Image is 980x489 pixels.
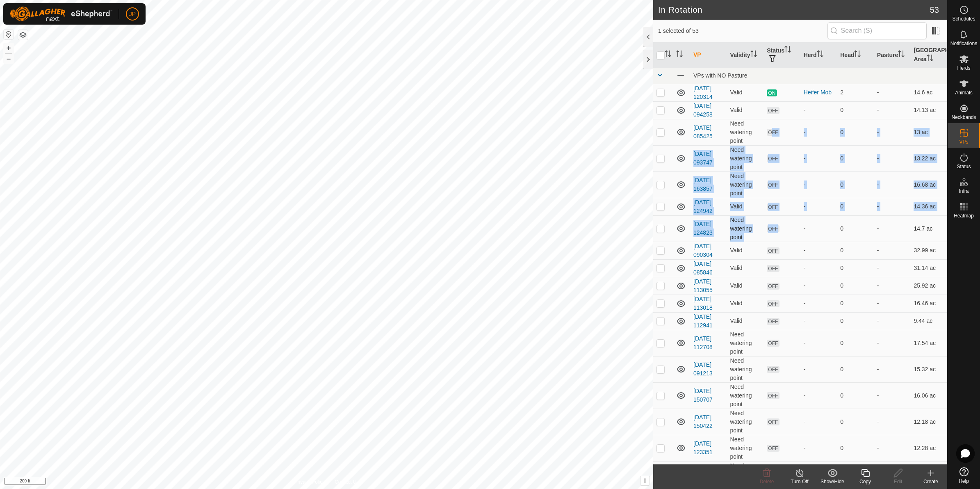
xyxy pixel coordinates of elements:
[874,356,911,382] td: -
[804,224,834,233] div: -
[874,435,911,461] td: -
[950,41,977,46] span: Notifications
[767,225,779,232] span: OFF
[804,444,834,452] div: -
[959,189,969,194] span: Infra
[727,215,764,242] td: Need watering point
[727,277,764,295] td: Valid
[784,47,791,54] p-sorticon: Activate to sort
[693,278,713,293] a: [DATE] 113055
[18,30,28,40] button: Map Layers
[676,52,683,58] p-sorticon: Activate to sort
[727,242,764,259] td: Valid
[874,409,911,435] td: -
[874,382,911,409] td: -
[767,366,779,373] span: OFF
[910,295,947,312] td: 16.46 ac
[837,277,874,295] td: 0
[750,52,757,58] p-sorticon: Activate to sort
[854,52,861,58] p-sorticon: Activate to sort
[874,461,911,487] td: -
[837,356,874,382] td: 0
[948,464,980,487] a: Help
[4,30,14,39] button: Reset Map
[837,330,874,356] td: 0
[727,356,764,382] td: Need watering point
[804,88,834,97] div: Heifer Mob
[837,43,874,68] th: Head
[957,164,971,169] span: Status
[952,16,975,21] span: Schedules
[767,418,779,425] span: OFF
[767,155,779,162] span: OFF
[727,295,764,312] td: Valid
[690,43,727,68] th: VP
[837,461,874,487] td: 0
[727,198,764,215] td: Valid
[837,84,874,101] td: 2
[910,356,947,382] td: 15.32 ac
[767,318,779,325] span: OFF
[837,119,874,145] td: 0
[910,119,947,145] td: 13 ac
[727,312,764,330] td: Valid
[804,202,834,211] div: -
[767,283,779,290] span: OFF
[837,259,874,277] td: 0
[767,300,779,307] span: OFF
[927,56,933,62] p-sorticon: Activate to sort
[837,145,874,171] td: 0
[874,119,911,145] td: -
[693,388,713,403] a: [DATE] 150707
[767,445,779,452] span: OFF
[693,313,713,329] a: [DATE] 112941
[910,145,947,171] td: 13.22 ac
[874,171,911,198] td: -
[693,260,713,276] a: [DATE] 085846
[874,145,911,171] td: -
[693,124,713,139] a: [DATE] 085425
[335,478,359,486] a: Contact Us
[693,199,713,214] a: [DATE] 124942
[817,52,823,58] p-sorticon: Activate to sort
[804,418,834,426] div: -
[804,154,834,163] div: -
[804,365,834,374] div: -
[4,54,14,64] button: –
[804,339,834,347] div: -
[129,10,136,18] span: JP
[804,281,834,290] div: -
[837,101,874,119] td: 0
[693,151,713,166] a: [DATE] 093747
[837,242,874,259] td: 0
[727,171,764,198] td: Need watering point
[955,90,973,95] span: Animals
[727,330,764,356] td: Need watering point
[874,295,911,312] td: -
[727,101,764,119] td: Valid
[767,181,779,188] span: OFF
[910,382,947,409] td: 16.06 ac
[837,435,874,461] td: 0
[910,101,947,119] td: 14.13 ac
[767,89,777,96] span: ON
[763,43,800,68] th: Status
[837,312,874,330] td: 0
[727,382,764,409] td: Need watering point
[910,277,947,295] td: 25.92 ac
[760,479,774,484] span: Delete
[10,7,112,21] img: Gallagher Logo
[874,259,911,277] td: -
[693,103,713,118] a: [DATE] 094258
[693,414,713,429] a: [DATE] 150422
[910,312,947,330] td: 9.44 ac
[767,392,779,399] span: OFF
[693,440,713,455] a: [DATE] 123351
[898,52,905,58] p-sorticon: Activate to sort
[727,259,764,277] td: Valid
[767,340,779,347] span: OFF
[910,215,947,242] td: 14.7 ac
[783,478,816,485] div: Turn Off
[837,409,874,435] td: 0
[727,435,764,461] td: Need watering point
